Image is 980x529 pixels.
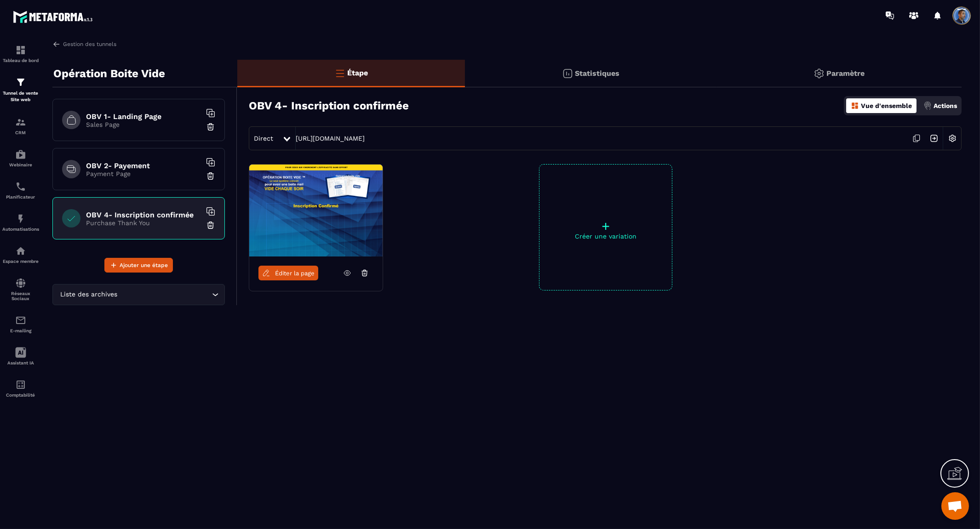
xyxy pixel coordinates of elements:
img: arrow [52,40,61,48]
img: setting-w.858f3a88.svg [944,130,961,147]
a: automationsautomationsWebinaire [2,142,39,174]
p: Tableau de bord [2,58,39,63]
a: accountantaccountantComptabilité [2,372,39,404]
a: formationformationTableau de bord [2,38,39,70]
span: Direct [254,135,273,142]
p: Vue d'ensemble [861,102,912,109]
p: Statistiques [575,69,620,78]
span: Liste des archives [58,290,120,300]
img: automations [15,245,26,256]
p: Tunnel de vente Site web [2,90,39,103]
p: Étape [348,68,368,77]
a: formationformationCRM [2,110,39,142]
img: logo [13,8,96,25]
img: scheduler [15,181,26,192]
img: trash [206,171,215,181]
a: social-networksocial-networkRéseaux Sociaux [2,271,39,308]
h6: OBV 4- Inscription confirmée [86,210,201,219]
p: Réseaux Sociaux [2,291,39,301]
p: CRM [2,130,39,135]
a: Éditer la page [258,266,318,280]
span: Éditer la page [275,270,315,277]
p: Opération Boite Vide [53,64,165,83]
p: Paramètre [827,69,865,78]
img: social-network [15,278,26,289]
h6: OBV 2- Payement [86,161,201,170]
img: trash [206,221,215,230]
p: Payment Page [86,170,201,177]
img: automations [15,149,26,160]
a: automationsautomationsAutomatisations [2,206,39,239]
img: email [15,315,26,326]
p: Assistant IA [2,360,39,365]
p: + [539,220,672,233]
div: Search for option [52,284,225,305]
a: emailemailE-mailing [2,308,39,340]
input: Search for option [120,290,210,300]
a: Assistant IA [2,340,39,372]
div: Ouvrir le chat [941,492,969,520]
h6: OBV 1- Landing Page [86,112,201,121]
img: automations [15,213,26,224]
img: bars-o.4a397970.svg [334,68,345,79]
p: Créer une variation [539,233,672,240]
img: accountant [15,379,26,390]
p: Espace membre [2,259,39,264]
img: actions.d6e523a2.png [923,102,932,110]
a: Gestion des tunnels [52,40,116,48]
p: E-mailing [2,328,39,333]
h3: OBV 4- Inscription confirmée [249,99,409,112]
p: Planificateur [2,194,39,199]
p: Comptabilité [2,392,39,398]
img: arrow-next.bcc2205e.svg [925,130,943,147]
p: Sales Page [86,121,201,128]
span: Ajouter une étape [120,261,168,270]
a: automationsautomationsEspace membre [2,239,39,271]
p: Actions [934,102,957,109]
button: Ajouter une étape [104,258,173,273]
img: image [249,165,383,256]
a: [URL][DOMAIN_NAME] [296,135,365,142]
a: formationformationTunnel de vente Site web [2,70,39,110]
img: trash [206,122,215,131]
img: formation [15,117,26,128]
img: setting-gr.5f69749f.svg [814,68,825,79]
a: schedulerschedulerPlanificateur [2,174,39,206]
p: Automatisations [2,227,39,232]
img: dashboard-orange.40269519.svg [851,102,859,110]
img: formation [15,77,26,88]
p: Purchase Thank You [86,219,201,227]
p: Webinaire [2,162,39,167]
img: stats.20deebd0.svg [562,68,573,79]
img: formation [15,45,26,56]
